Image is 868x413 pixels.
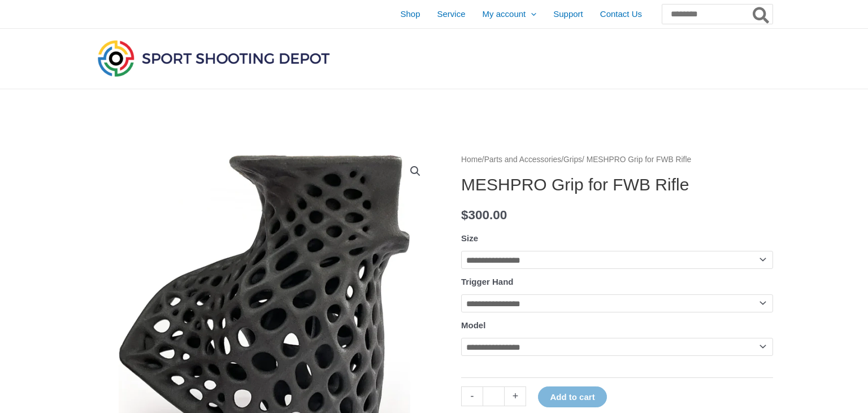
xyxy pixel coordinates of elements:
[483,386,505,406] input: Product quantity
[750,5,772,24] button: Search
[538,386,606,407] button: Add to cart
[461,208,507,222] bdi: 300.00
[505,386,526,406] a: +
[461,386,483,406] a: -
[461,320,485,330] label: Model
[484,155,562,164] a: Parts and Accessories
[461,208,468,222] span: $
[461,277,514,286] label: Trigger Hand
[563,155,582,164] a: Grips
[461,153,773,167] nav: Breadcrumb
[405,161,426,181] a: View full-screen image gallery
[461,175,773,195] h1: MESHPRO Grip for FWB Rifle
[461,233,478,243] label: Size
[95,37,332,79] img: Sport Shooting Depot
[461,155,482,164] a: Home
